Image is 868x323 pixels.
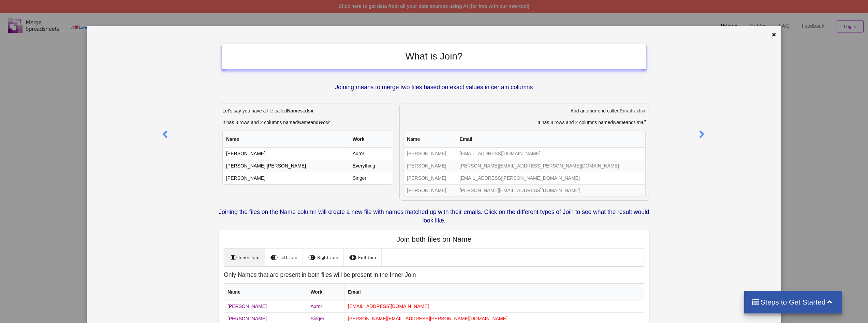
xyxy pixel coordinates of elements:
td: [PERSON_NAME] [403,172,456,184]
th: Name [403,131,456,148]
i: Name [298,120,310,125]
td: [EMAIL_ADDRESS][DOMAIN_NAME] [456,148,645,160]
td: Auror [307,300,344,312]
a: Inner Join [224,248,265,266]
i: Work [319,120,330,125]
th: Work [349,131,392,148]
td: [PERSON_NAME] [403,148,456,160]
h4: Join both files on Name [224,235,644,243]
i: Name [613,120,626,125]
i: Email [634,120,646,125]
td: Singer [349,172,392,184]
td: [PERSON_NAME] [223,148,349,160]
p: And another one called [403,107,645,114]
td: [PERSON_NAME][EMAIL_ADDRESS][DOMAIN_NAME] [456,184,645,197]
th: Email [344,284,644,300]
th: Name [223,131,349,148]
td: Everything [349,160,392,172]
td: [PERSON_NAME] [223,172,349,184]
td: [PERSON_NAME][EMAIL_ADDRESS][PERSON_NAME][DOMAIN_NAME] [456,160,645,172]
h5: Only Names that are present in both files will be present in the Inner Join [224,271,644,279]
th: Email [456,131,645,148]
p: It has 4 rows and 2 columns named and [403,119,645,126]
a: Left Join [265,248,303,266]
th: Name [224,284,307,300]
p: Joining means to merge two files based on exact values in certain columns [222,83,646,92]
p: It has 3 rows and 2 columns named and [222,119,392,126]
td: [EMAIL_ADDRESS][DOMAIN_NAME] [344,300,644,312]
td: [PERSON_NAME] [403,184,456,197]
p: Let's say you have a file called [222,107,392,114]
td: [EMAIL_ADDRESS][PERSON_NAME][DOMAIN_NAME] [456,172,645,184]
b: Emails.xlsx [620,108,646,113]
td: [PERSON_NAME] [224,300,307,312]
td: [PERSON_NAME] [403,160,456,172]
td: Auror [349,148,392,160]
p: Joining the files on the Name column will create a new file with names matched up with their emai... [219,208,649,225]
th: Work [307,284,344,300]
td: [PERSON_NAME] [PERSON_NAME] [223,160,349,172]
a: Full Join [344,248,382,266]
b: Names.xlsx [287,108,313,113]
a: Right Join [303,248,344,266]
h2: What is Join? [229,51,639,62]
h4: Steps to Get Started [751,298,835,306]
